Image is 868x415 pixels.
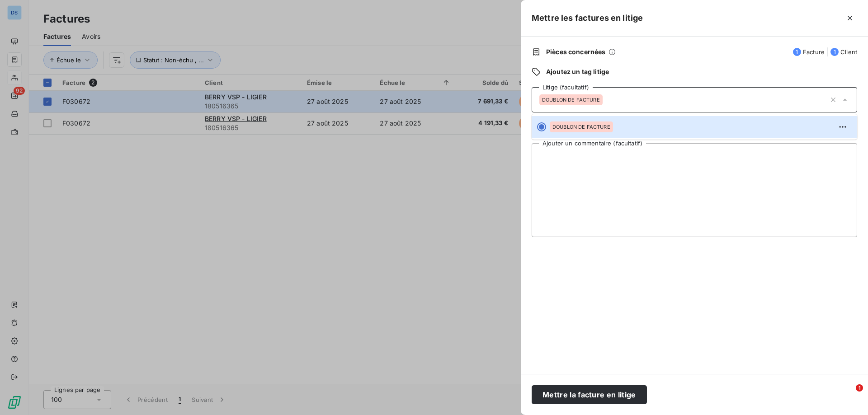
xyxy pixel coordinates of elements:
[532,385,647,404] button: Mettre la facture en litige
[546,67,857,76] span: Ajoutez un tag litige
[837,384,859,406] iframe: Intercom live chat
[856,384,863,392] span: 1
[840,48,857,56] span: Client
[803,48,825,56] span: Facture
[532,12,643,24] h5: Mettre les factures en litige
[546,47,606,56] span: Pièces concernées
[552,124,610,130] span: DOUBLON DE FACTURE
[542,97,600,103] span: DOUBLON DE FACTURE
[830,48,839,56] span: 1
[793,48,801,56] span: 1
